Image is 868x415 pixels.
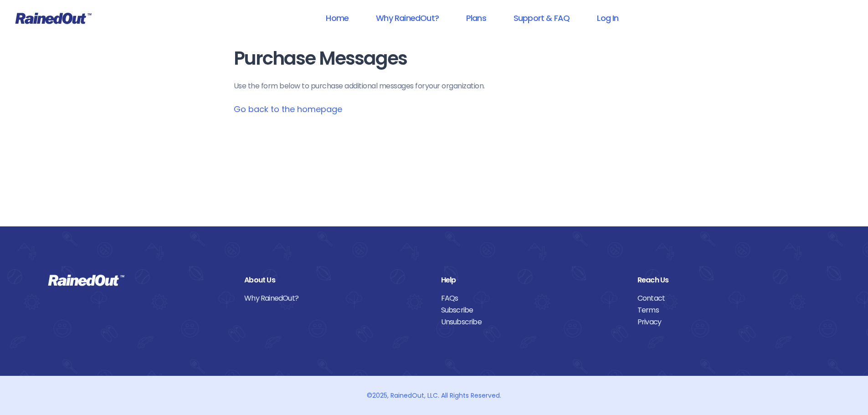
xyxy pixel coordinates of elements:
[441,316,624,328] a: Unsubscribe
[234,48,635,69] h1: Purchase Messages
[637,274,820,286] div: Reach Us
[637,304,820,316] a: Terms
[441,304,624,316] a: Subscribe
[234,103,342,115] a: Go back to the homepage
[502,8,581,28] a: Support & FAQ
[244,292,427,304] a: Why RainedOut?
[637,292,820,304] a: Contact
[364,8,451,28] a: Why RainedOut?
[441,292,624,304] a: FAQs
[244,274,427,286] div: About Us
[441,274,624,286] div: Help
[314,8,360,28] a: Home
[585,8,630,28] a: Log In
[637,316,820,328] a: Privacy
[234,81,635,92] p: Use the form below to purchase additional messages for your organization .
[454,8,498,28] a: Plans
